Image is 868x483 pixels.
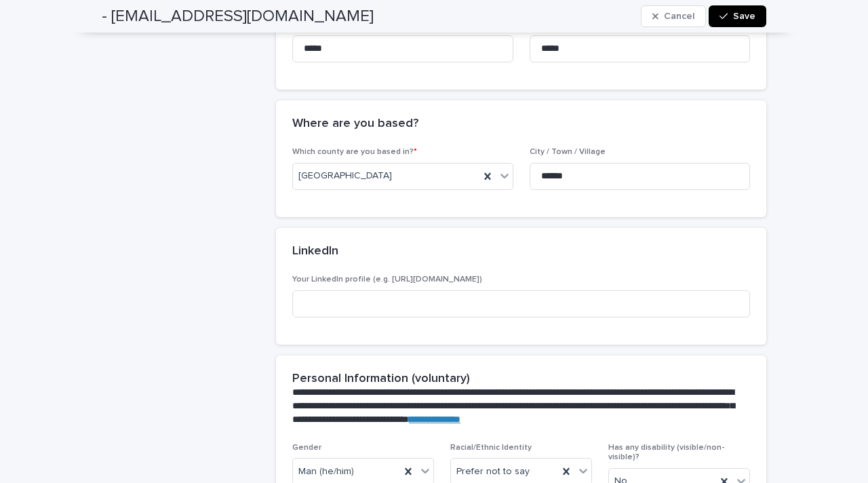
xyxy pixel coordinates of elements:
span: Cancel [664,12,694,21]
span: Save [733,12,755,21]
span: Your LinkedIn profile (e.g. [URL][DOMAIN_NAME]) [292,275,482,284]
h2: Personal Information (voluntary) [292,372,470,387]
h2: LinkedIn [292,244,338,259]
h2: Where are you based? [292,117,418,132]
span: Has any disability (visible/non-visible)? [608,444,724,461]
button: Cancel [641,5,706,27]
button: Save [709,5,766,27]
span: Man (he/him) [298,465,354,479]
span: Racial/Ethnic Identity [450,444,532,452]
span: [GEOGRAPHIC_DATA] [298,169,392,183]
span: Which county are you based in? [292,148,417,156]
span: City / Town / Village [530,148,606,156]
span: Prefer not to say [456,465,530,479]
span: Gender [292,444,321,452]
h2: - [EMAIL_ADDRESS][DOMAIN_NAME] [102,7,374,26]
